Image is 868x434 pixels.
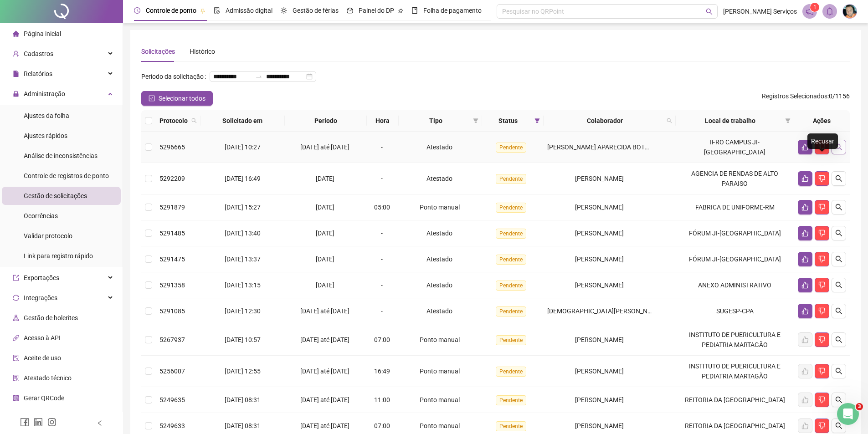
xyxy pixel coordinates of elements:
span: 1 [813,4,817,10]
label: Período da solicitação [141,69,210,84]
span: dislike [818,336,826,343]
span: Pendente [496,281,526,291]
span: [DATE] 10:57 [225,336,261,343]
span: Ponto manual [420,368,460,375]
span: dislike [818,255,826,263]
span: Gestão de solicitações [24,192,87,199]
span: file [13,71,19,77]
span: 5292209 [159,175,185,182]
span: Registros Selecionados [762,92,827,100]
span: 5291485 [159,230,185,237]
span: facebook [20,418,29,427]
span: Validar protocolo [24,232,72,240]
span: Status [486,116,531,126]
span: Análise de inconsistências [24,152,98,159]
span: 3 [856,403,863,410]
span: dislike [818,396,826,403]
span: Protocolo [159,116,188,126]
span: search [835,396,842,403]
td: REITORIA DA [GEOGRAPHIC_DATA] [676,387,794,413]
span: sun [281,7,287,14]
span: pushpin [200,8,205,14]
span: Atestado [426,230,452,237]
span: [PERSON_NAME] [575,422,624,429]
div: Ações [798,116,846,126]
span: [DATE] 13:15 [225,281,261,289]
span: Tipo [402,116,469,126]
span: pushpin [398,8,403,14]
th: Período [285,110,367,132]
td: FÓRUM JI-[GEOGRAPHIC_DATA] [676,220,794,246]
span: filter [785,118,791,123]
span: Folha de pagamento [423,7,482,14]
span: Atestado [426,143,452,151]
span: - [381,255,383,263]
span: dislike [818,307,826,315]
td: ANEXO ADMINISTRATIVO [676,272,794,298]
span: Atestado [426,307,452,315]
span: Ajustes da folha [24,112,69,119]
span: notification [806,7,814,15]
div: Recusar [807,133,838,149]
span: search [706,8,713,15]
span: [PERSON_NAME] [575,368,624,375]
span: Pendente [496,229,526,239]
span: Ponto manual [420,396,460,403]
span: solution [13,375,19,381]
span: Pendente [496,143,526,153]
span: filter [783,114,792,128]
span: Admissão digital [226,7,272,14]
span: Pendente [496,421,526,431]
span: search [665,114,674,128]
span: 11:00 [374,396,390,403]
td: FABRICA DE UNIFORME-RM [676,194,794,220]
span: - [381,230,383,237]
span: search [835,175,842,182]
span: dislike [818,368,826,375]
span: [DATE] [316,204,334,211]
td: AGENCIA DE RENDAS DE ALTO PARAISO [676,163,794,194]
span: [DATE] 16:49 [225,175,261,182]
span: Atestado técnico [24,374,72,382]
span: [DATE] 12:55 [225,368,261,375]
span: swap-right [255,73,262,80]
span: : 0 / 1156 [762,91,850,106]
span: Atestado [426,175,452,182]
span: Ponto manual [420,336,460,343]
span: 05:00 [374,204,390,211]
span: [DATE] até [DATE] [300,396,349,403]
span: 5267937 [159,336,185,343]
span: 07:00 [374,336,390,343]
span: - [381,307,383,315]
iframe: Intercom live chat [837,403,859,425]
button: Selecionar todos [141,91,213,106]
span: - [381,143,383,151]
span: like [801,143,809,151]
span: 5256007 [159,368,185,375]
span: [DATE] 13:37 [225,255,261,263]
span: dislike [818,281,826,289]
span: instagram [47,418,56,427]
span: Pendente [496,174,526,184]
span: search [835,336,842,343]
span: book [411,7,418,14]
span: Painel do DP [359,7,394,14]
span: search [835,204,842,211]
span: Acesso à API [24,334,61,342]
span: Gestão de férias [293,7,339,14]
span: Ocorrências [24,212,58,220]
span: - [381,281,383,289]
span: 5291475 [159,255,185,263]
span: like [801,307,809,315]
span: Gerar QRCode [24,394,64,402]
span: 07:00 [374,422,390,429]
span: Integrações [24,294,57,301]
span: like [801,255,809,263]
span: Página inicial [24,30,61,37]
span: Gestão de holerites [24,314,78,322]
span: Pendente [496,255,526,265]
span: search [835,143,842,151]
span: 5291358 [159,281,185,289]
span: [DATE] [316,230,334,237]
span: Atestado [426,255,452,263]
